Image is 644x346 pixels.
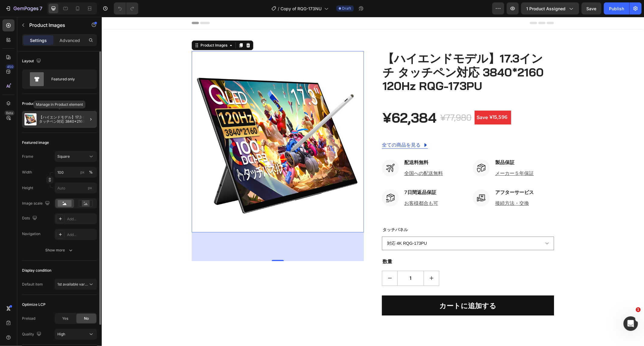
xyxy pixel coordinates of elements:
[51,72,88,86] div: Featured only
[521,2,579,15] button: 1 product assigned
[67,216,95,222] div: Add...
[114,2,138,15] div: Undo/Redo
[22,57,42,65] div: Layout
[22,185,33,191] label: Height
[22,245,97,256] button: Show more
[59,37,80,44] p: Advanced
[57,154,70,159] span: Square
[338,282,395,296] div: カートに追加する
[303,183,336,189] a: お客様都合も可
[22,170,32,175] label: Width
[280,254,296,269] button: decrement
[303,172,336,179] p: 7日間返品保証
[22,199,51,208] div: Image scale
[296,254,322,269] input: quantity
[526,5,566,12] span: 1 product assigned
[371,143,388,160] img: Alt Image
[102,17,644,346] iframe: Design area
[55,183,97,193] input: px
[40,5,42,12] p: 7
[79,169,86,176] button: %
[22,140,49,145] div: Featured image
[57,332,65,336] span: High
[604,2,629,15] button: Publish
[5,111,14,115] div: Beta
[280,279,452,299] button: カートに追加する
[338,94,370,108] div: ¥77,980
[280,124,319,132] div: 全ての商品を見る
[393,172,432,179] p: アフターサービス
[280,209,307,217] legend: タッチパネル
[55,151,97,162] button: Square
[22,101,48,106] div: Product source
[22,302,46,307] div: Optimize LCP
[84,316,89,321] span: No
[88,186,92,190] span: px
[22,330,43,338] div: Quality
[374,96,387,105] div: Save
[55,279,97,290] button: 1st available variant
[303,153,341,160] a: 全国への配送無料
[55,329,97,340] button: High
[280,143,297,160] img: Alt Image
[387,96,406,105] div: ¥15,596
[80,170,85,175] div: px
[582,2,601,15] button: Save
[303,142,341,149] p: 配送料無料
[22,316,35,321] div: Preload
[57,282,91,286] span: 1st available variant
[278,5,280,12] span: /
[22,154,33,159] label: Frame
[636,307,641,312] span: 1
[371,173,388,189] img: Alt Image
[46,247,74,253] div: Show more
[623,316,638,331] iframe: Intercom live chat
[393,153,432,160] a: メーカー５年保証
[342,6,351,11] span: Draft
[55,167,97,178] input: px%
[22,231,40,237] div: Navigation
[22,282,43,287] div: Default item
[393,142,432,149] p: 製品保証
[24,113,37,125] img: product feature img
[89,170,93,175] div: %
[587,6,597,11] span: Save
[280,173,297,189] img: Alt Image
[29,21,81,29] p: Product Images
[322,254,337,269] button: increment
[280,34,452,77] h2: 【ハイエンドモデル】17.3インチ タッチペン対応 3840*2160 120Hz RQG-173PU
[280,124,326,132] a: 全ての商品を見る
[281,241,452,248] p: 数量
[2,2,45,15] button: 7
[67,232,95,238] div: Add...
[30,37,47,44] p: Settings
[62,316,68,321] span: Yes
[22,214,38,222] div: Dots
[22,268,51,273] div: Display condition
[280,92,335,109] div: ¥62,384
[87,169,95,176] button: px
[393,183,427,189] a: 接続方法・交換
[609,5,624,12] div: Publish
[281,5,322,12] span: Copy of RQG-173NU
[6,64,14,69] div: 450
[39,115,95,124] p: 【ハイエンドモデル】17.3インチ タッチペン対応 3840*2160 120Hz RQG-173PU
